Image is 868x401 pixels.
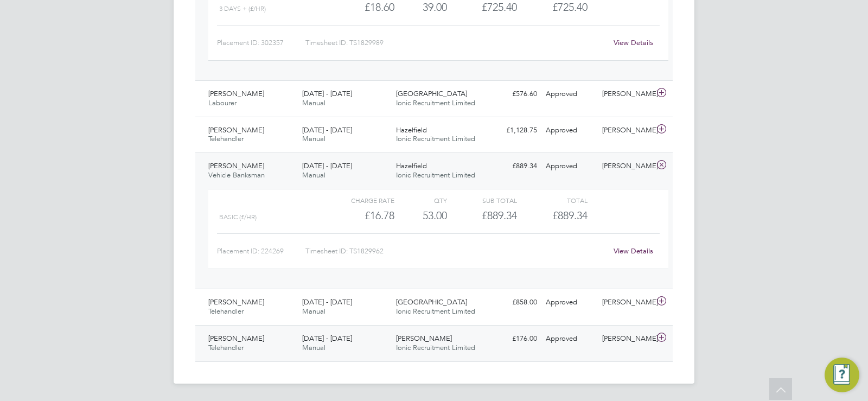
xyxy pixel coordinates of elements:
[394,194,447,207] div: QTY
[598,122,654,139] div: [PERSON_NAME]
[208,134,244,143] span: Telehandler
[302,334,352,343] span: [DATE] - [DATE]
[217,243,305,260] div: Placement ID: 224269
[541,85,598,103] div: Approved
[598,294,654,311] div: [PERSON_NAME]
[302,134,325,143] span: Manual
[485,85,541,103] div: £576.60
[485,157,541,175] div: £889.34
[541,122,598,139] div: Approved
[302,98,325,107] span: Manual
[208,98,237,107] span: Labourer
[396,134,475,143] span: Ionic Recruitment Limited
[396,297,467,307] span: [GEOGRAPHIC_DATA]
[517,194,587,207] div: Total
[217,34,305,52] div: Placement ID: 302357
[485,294,541,311] div: £858.00
[614,38,653,47] a: View Details
[396,161,427,170] span: Hazelfield
[394,207,447,225] div: 53.00
[485,122,541,139] div: £1,128.75
[302,307,325,316] span: Manual
[552,1,588,14] span: £725.40
[302,343,325,352] span: Manual
[396,89,467,98] span: [GEOGRAPHIC_DATA]
[447,207,517,225] div: £889.34
[396,98,475,107] span: Ionic Recruitment Limited
[302,170,325,180] span: Manual
[396,334,452,343] span: [PERSON_NAME]
[208,307,244,316] span: Telehandler
[208,161,264,170] span: [PERSON_NAME]
[324,207,394,225] div: £16.78
[541,330,598,348] div: Approved
[598,157,654,175] div: [PERSON_NAME]
[305,34,607,52] div: Timesheet ID: TS1829989
[302,297,352,307] span: [DATE] - [DATE]
[208,297,264,307] span: [PERSON_NAME]
[396,125,427,135] span: Hazelfield
[447,194,517,207] div: Sub Total
[208,334,264,343] span: [PERSON_NAME]
[614,246,653,256] a: View Details
[302,125,352,135] span: [DATE] - [DATE]
[219,5,266,12] span: 3 Days + (£/HR)
[396,170,475,180] span: Ionic Recruitment Limited
[541,157,598,175] div: Approved
[208,343,244,352] span: Telehandler
[552,209,588,222] span: £889.34
[324,194,394,207] div: Charge rate
[305,243,607,260] div: Timesheet ID: TS1829962
[396,307,475,316] span: Ionic Recruitment Limited
[598,85,654,103] div: [PERSON_NAME]
[302,161,352,170] span: [DATE] - [DATE]
[302,89,352,98] span: [DATE] - [DATE]
[208,89,264,98] span: [PERSON_NAME]
[825,358,859,392] button: Engage Resource Center
[208,170,265,180] span: Vehicle Banksman
[208,125,264,135] span: [PERSON_NAME]
[219,213,257,221] span: Basic (£/HR)
[485,330,541,348] div: £176.00
[396,343,475,352] span: Ionic Recruitment Limited
[541,294,598,311] div: Approved
[598,330,654,348] div: [PERSON_NAME]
